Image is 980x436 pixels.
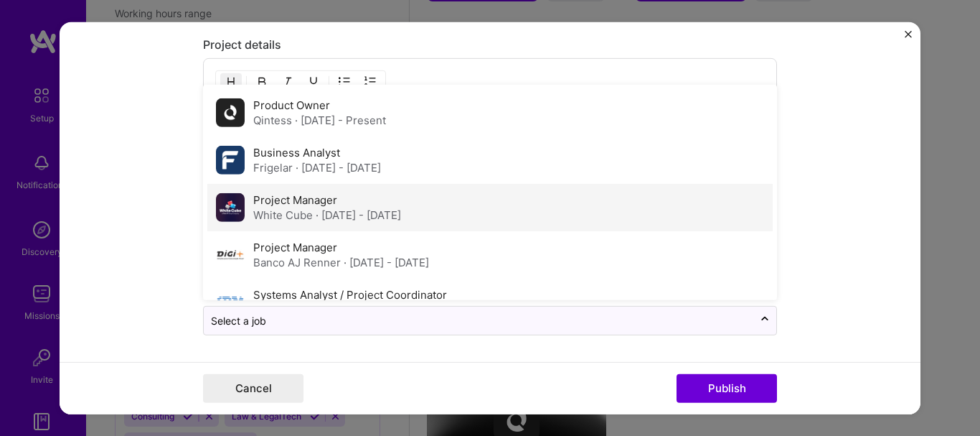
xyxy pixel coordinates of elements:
[677,374,777,403] button: Publish
[216,98,245,127] img: Company logo
[253,113,386,128] div: Qintess
[203,37,777,52] div: Project details
[308,76,319,88] img: Underline
[253,288,447,302] label: Systems Analyst / Project Coordinator
[295,113,386,127] span: · [DATE] - Present
[253,146,340,159] label: Business Analyst
[339,76,350,88] img: UL
[253,98,330,112] label: Product Owner
[253,255,429,270] div: Banco AJ Renner
[253,160,381,175] div: Frigelar
[225,76,237,88] img: Heading
[203,374,303,403] button: Cancel
[216,193,245,222] img: Company logo
[216,297,245,308] img: Company logo
[364,76,376,88] img: OL
[253,208,401,223] div: White Cube
[282,76,293,88] img: Italic
[905,30,912,45] button: Close
[253,241,337,254] label: Project Manager
[216,241,245,269] img: Company logo
[344,256,429,269] span: · [DATE] - [DATE]
[296,161,381,175] span: · [DATE] - [DATE]
[253,193,337,207] label: Project Manager
[316,208,401,222] span: · [DATE] - [DATE]
[246,73,247,91] img: Divider
[256,76,268,88] img: Bold
[211,313,266,328] div: Select a job
[216,146,245,175] img: Company logo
